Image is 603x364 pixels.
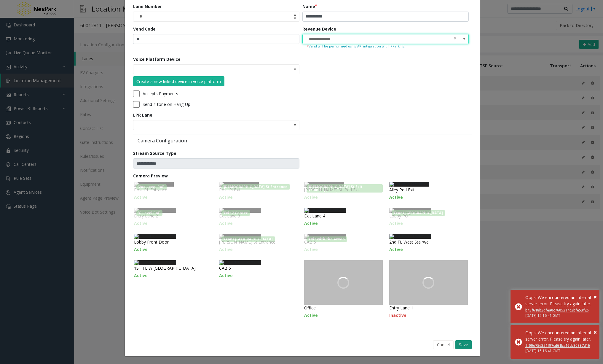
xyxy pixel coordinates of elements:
[389,239,468,245] p: 2nd FL West Stairwell
[304,187,383,193] p: [PERSON_NAME] St. Ped Exit
[304,234,346,239] img: Camera Preview 38
[133,112,152,118] label: LPR Lane
[594,293,597,301] span: ×
[219,187,298,193] p: Post Pl Exit
[304,239,383,245] p: CAB 5
[133,56,181,62] label: Voice Platform Device
[134,182,174,187] img: Camera Preview 1
[525,294,595,307] div: Oops! We encountered an internal server error. Please try again later.
[307,184,383,193] span: [DEMOGRAPHIC_DATA] St Exit (Monthly)
[219,234,261,239] img: Camera Preview 37
[136,210,162,216] span: G Level PoF
[219,272,298,279] p: Active
[133,65,266,74] input: NO DATA FOUND
[221,184,290,190] span: [DEMOGRAPHIC_DATA] St Entrance
[219,265,298,271] p: CAB 6
[389,305,468,311] p: Entry Lane 1
[307,44,464,49] small: Vend will be performed using API integration with IPParking
[219,220,298,226] p: Active
[219,208,261,213] img: Camera Preview 33
[134,260,176,265] img: Camera Preview 40
[219,194,298,200] p: Active
[133,120,266,130] input: NO DATA FOUND
[304,182,344,187] img: Camera Preview 3
[134,272,213,279] p: Active
[389,312,468,318] p: Inactive
[525,308,589,313] a: b43f618b3dfea0c7605314c3bfe53f26
[134,220,213,226] p: Active
[219,239,298,245] p: [PERSON_NAME] St Entrance
[133,76,224,86] button: Create a new linked device in voice platform
[133,150,176,156] label: Stream Source Type
[133,26,156,32] label: Vend Code
[133,137,301,144] label: Camera Configuration
[304,220,383,226] p: Active
[136,78,221,85] div: Create a new linked device in voice platform
[389,213,468,219] p: Lobby POF
[389,187,468,193] p: Alley Ped Exit
[221,210,250,216] span: Exit 2 Center
[453,35,457,41] span: clear
[304,312,383,318] p: Active
[525,348,595,354] div: [DATE] 15:16:41 GMT
[594,328,597,336] span: ×
[291,17,299,21] span: Decrease value
[134,187,213,193] p: Post PL Entrance
[134,234,176,239] img: Camera Preview 36
[389,220,468,226] p: Active
[389,234,431,239] img: Camera Preview 39
[304,246,383,252] p: Active
[389,208,431,213] img: Camera Preview 35
[134,213,213,219] p: Entry Lane 2
[219,246,298,252] p: Active
[134,194,213,200] p: Active
[389,246,468,252] p: Active
[143,101,190,107] label: Send # tone on Hang-Up
[143,90,178,97] label: Accepts Payments
[304,260,383,305] img: camera-preview-placeholder.jpg
[389,182,429,187] img: Camera Preview 4
[134,265,213,271] p: 1ST FL W [GEOGRAPHIC_DATA]
[134,246,213,252] p: Active
[302,26,336,32] label: Revenue Device
[307,236,347,242] span: Exit with the Axxon
[134,239,213,245] p: Lobby Front Door
[304,305,383,311] p: Office
[134,208,176,213] img: Camera Preview 32
[304,208,346,213] img: Camera Preview 34
[136,184,167,190] span: 2nd Level PoF
[389,260,468,305] img: camera-preview-placeholder.jpg
[594,328,597,337] button: Close
[133,173,168,179] label: Camera Preview
[525,313,595,318] div: [DATE] 15:16:41 GMT
[304,213,383,219] p: Exit Lane 4
[219,213,298,219] p: Exit Lane 3
[525,330,595,342] div: Oops! We encountered an internal server error. Please try again later.
[389,194,468,200] p: Active
[221,236,275,242] span: Front [GEOGRAPHIC_DATA]
[219,182,259,187] img: Camera Preview 2
[392,210,445,216] span: Front [GEOGRAPHIC_DATA]
[455,340,472,349] button: Save
[525,343,590,348] a: 2f00e75d351f97cd61ba16cb80897d16
[433,340,454,349] button: Cancel
[304,194,383,200] p: Active
[219,260,261,265] img: Camera Preview 41
[594,293,597,301] button: Close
